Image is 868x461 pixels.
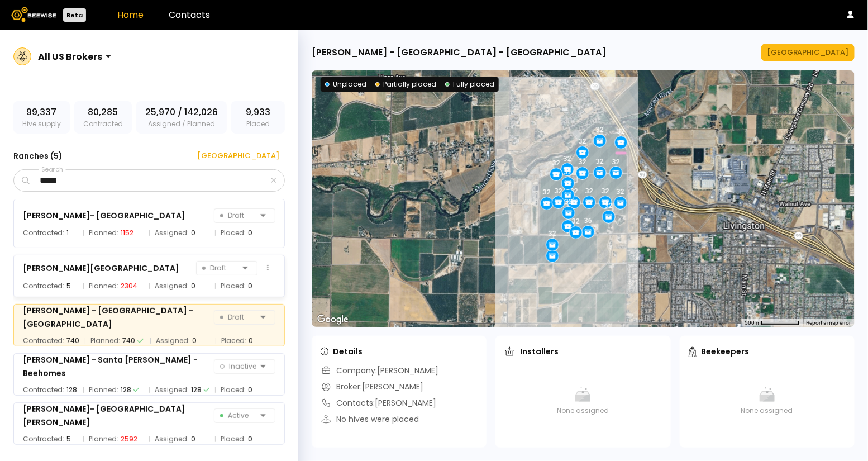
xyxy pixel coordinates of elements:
[23,335,64,346] span: Contracted:
[192,335,197,346] div: 0
[122,335,135,346] div: 740
[155,227,189,239] span: Assigned:
[38,50,102,64] div: All US Brokers
[189,150,279,161] div: [GEOGRAPHIC_DATA]
[156,335,190,346] span: Assigned:
[585,187,593,195] div: 32
[767,47,849,58] div: [GEOGRAPHIC_DATA]
[321,365,438,377] div: Company: [PERSON_NAME]
[248,384,252,396] div: 0
[617,188,624,196] div: 32
[184,147,285,165] button: [GEOGRAPHIC_DATA]
[66,384,77,396] div: 128
[89,227,118,239] span: Planned:
[66,227,69,239] div: 1
[13,101,70,134] div: Hive supply
[552,159,560,167] div: 32
[23,402,214,429] div: [PERSON_NAME]- [GEOGRAPHIC_DATA][PERSON_NAME]
[89,281,118,292] span: Planned:
[220,409,256,422] span: Active
[504,365,661,438] div: None assigned
[220,360,256,373] span: Inactive
[314,312,351,327] img: Google
[741,319,803,327] button: Map Scale: 500 m per 66 pixels
[89,434,118,445] span: Planned:
[145,106,218,119] span: 25,970 / 142,026
[27,106,57,119] span: 99,337
[155,434,189,445] span: Assigned:
[807,320,851,326] a: Report a map error
[584,217,592,225] div: 36
[191,227,195,239] div: 0
[596,157,604,165] div: 32
[572,217,580,225] div: 32
[202,262,238,275] span: Draft
[23,227,64,239] span: Contracted:
[136,101,227,134] div: Assigned / Planned
[221,384,246,396] span: Placed:
[375,79,436,89] div: Partially placed
[90,335,120,346] span: Planned:
[11,7,56,22] img: Beewise logo
[248,227,252,239] div: 0
[169,8,210,21] a: Contacts
[155,281,189,292] span: Assigned:
[612,158,620,165] div: 32
[605,202,613,210] div: 32
[23,384,64,396] span: Contracted:
[579,158,586,166] div: 32
[89,384,118,396] span: Planned:
[117,8,144,21] a: Home
[325,79,366,89] div: Unplaced
[246,106,270,119] span: 9,933
[249,335,253,346] div: 0
[221,227,246,239] span: Placed:
[564,154,571,162] div: 32
[761,44,855,61] button: [GEOGRAPHIC_DATA]
[321,414,419,425] div: No hives were placed
[191,384,202,396] div: 128
[321,397,436,409] div: Contacts: [PERSON_NAME]
[248,434,252,445] div: 0
[74,101,132,134] div: Contracted
[445,79,494,89] div: Fully placed
[549,230,556,237] div: 32
[23,281,64,292] span: Contracted:
[221,335,246,346] span: Placed:
[88,106,118,119] span: 80,285
[314,312,351,327] a: Open this area in Google Maps (opens a new window)
[543,188,551,196] div: 32
[564,168,572,175] div: 32
[13,148,63,164] h3: Ranches ( 5 )
[248,281,252,292] div: 0
[23,434,64,445] span: Contracted:
[231,101,285,134] div: Placed
[23,209,185,222] div: [PERSON_NAME]- [GEOGRAPHIC_DATA]
[23,353,214,380] div: [PERSON_NAME] - Santa [PERSON_NAME] - Beehomes
[66,335,79,346] div: 740
[121,384,131,396] div: 128
[63,8,86,22] div: Beta
[555,187,562,195] div: 32
[66,434,71,445] div: 5
[745,320,761,326] span: 500 m
[220,209,256,222] span: Draft
[689,346,750,357] div: Beekeepers
[617,127,625,135] div: 32
[504,346,559,357] div: Installers
[155,384,189,396] span: Assigned:
[66,281,71,292] div: 5
[220,311,256,324] span: Draft
[321,381,423,393] div: Broker: [PERSON_NAME]
[191,434,195,445] div: 0
[121,434,137,445] div: 2592
[23,262,179,275] div: [PERSON_NAME][GEOGRAPHIC_DATA]
[221,434,246,445] span: Placed:
[23,304,214,331] div: [PERSON_NAME] - [GEOGRAPHIC_DATA] - [GEOGRAPHIC_DATA]
[312,46,606,59] div: [PERSON_NAME] - [GEOGRAPHIC_DATA] - [GEOGRAPHIC_DATA]
[221,281,246,292] span: Placed:
[689,365,846,438] div: None assigned
[191,281,195,292] div: 0
[121,227,133,239] div: 1152
[565,197,573,205] div: 32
